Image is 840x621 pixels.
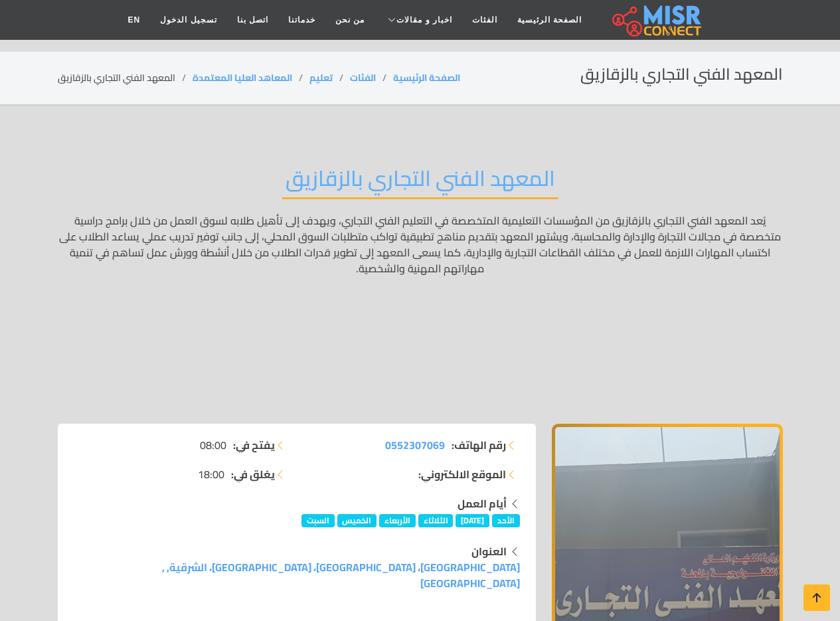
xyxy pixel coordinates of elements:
[350,69,376,86] a: الفئات
[456,514,489,527] span: [DATE]
[162,557,520,593] a: [GEOGRAPHIC_DATA]، [GEOGRAPHIC_DATA]، [GEOGRAPHIC_DATA]، الشرقية, , [GEOGRAPHIC_DATA]
[580,65,783,84] h2: المعهد الفني التجاري بالزقازيق
[309,69,333,86] a: تعليم
[200,437,226,453] span: 08:00
[278,7,325,33] a: خدماتنا
[393,69,460,86] a: الصفحة الرئيسية
[458,493,507,513] strong: أيام العمل
[58,213,783,404] p: يُعد المعهد الفني التجاري بالزقازيق من المؤسسات التعليمية المتخصصة في التعليم الفني التجاري، ويهد...
[118,7,151,33] a: EN
[282,165,558,199] h2: المعهد الفني التجاري بالزقازيق
[337,514,377,527] span: الخميس
[379,514,416,527] span: الأربعاء
[462,7,507,33] a: الفئات
[325,7,375,33] a: من نحن
[418,514,454,527] span: الثلاثاء
[492,514,520,527] span: الأحد
[612,3,701,37] img: main.misr_connect
[396,14,452,26] span: اخبار و مقالات
[231,466,275,482] strong: يغلق في:
[452,437,506,453] strong: رقم الهاتف:
[375,7,462,33] a: اخبار و مقالات
[227,7,278,33] a: اتصل بنا
[385,437,445,453] a: 0552307069
[418,466,506,482] strong: الموقع الالكتروني:
[150,7,226,33] a: تسجيل الدخول
[301,514,335,527] span: السبت
[471,541,507,561] strong: العنوان
[193,69,292,86] a: المعاهد العليا المعتمدة
[58,71,193,85] li: المعهد الفني التجاري بالزقازيق
[385,435,445,455] span: 0552307069
[507,7,592,33] a: الصفحة الرئيسية
[233,437,275,453] strong: يفتح في:
[198,466,224,482] span: 18:00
